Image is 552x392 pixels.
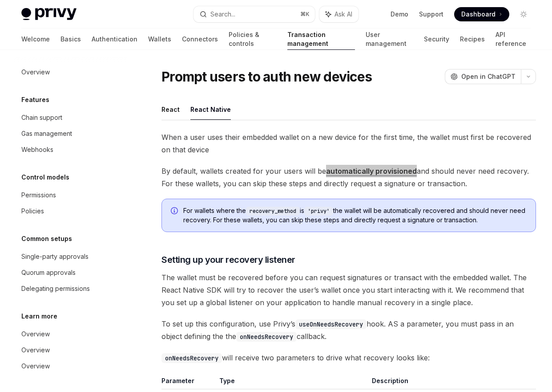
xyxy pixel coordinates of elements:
[21,128,72,139] div: Gas management
[424,29,449,50] a: Security
[161,271,536,309] span: The wallet must be recovered before you can request signatures or transact with the embedded wall...
[295,319,367,329] code: useOnNeedsRecovery
[21,172,69,183] h5: Control models
[14,142,128,158] a: Webhooks
[14,358,128,374] a: Overview
[161,253,295,266] span: Setting up your recovery listener
[14,126,128,142] a: Gas management
[304,207,333,216] code: 'privy'
[161,165,536,190] span: By default, wallets created for your users will be and should never need recovery. For these wall...
[161,318,536,343] span: To set up this configuration, use Privy’s hook. AS a parameter, you must pass in an object defini...
[21,251,89,262] div: Single-party approvals
[14,203,128,219] a: Policies
[148,29,171,50] a: Wallets
[193,6,315,22] button: Search...⌘K
[419,10,443,19] a: Support
[319,6,359,22] button: Ask AI
[21,283,90,294] div: Delegating permissions
[21,190,56,200] div: Permissions
[21,311,57,322] h5: Learn more
[92,29,137,50] a: Authentication
[460,29,485,50] a: Recipes
[229,29,277,50] a: Policies & controls
[14,249,128,265] a: Single-party approvals
[300,11,310,18] span: ⌘ K
[161,376,216,389] th: Parameter
[60,29,81,50] a: Basics
[21,144,53,155] div: Webhooks
[21,29,50,50] a: Welcome
[246,207,300,216] code: recovery_method
[190,99,231,120] button: React Native
[161,353,222,363] code: onNeedsRecovery
[161,131,536,156] span: When a user uses their embedded wallet on a new device for the first time, the wallet must first ...
[461,10,496,19] span: Dashboard
[182,29,218,50] a: Connectors
[334,10,352,19] span: Ask AI
[21,112,62,123] div: Chain support
[14,64,128,80] a: Overview
[516,7,531,21] button: Toggle dark mode
[14,110,128,126] a: Chain support
[21,267,76,278] div: Quorum approvals
[210,9,235,20] div: Search...
[326,167,417,176] a: automatically provisioned
[21,345,50,355] div: Overview
[496,29,531,50] a: API reference
[461,72,516,81] span: Open in ChatGPT
[21,329,50,339] div: Overview
[21,233,72,244] h5: Common setups
[216,376,368,389] th: Type
[454,7,509,21] a: Dashboard
[391,10,408,19] a: Demo
[445,69,521,84] button: Open in ChatGPT
[14,265,128,281] a: Quorum approvals
[236,332,297,342] code: onNeedsRecovery
[171,207,180,216] svg: Info
[21,206,44,216] div: Policies
[161,99,180,120] button: React
[366,29,413,50] a: User management
[368,376,536,389] th: Description
[21,8,77,20] img: light logo
[14,326,128,342] a: Overview
[14,342,128,358] a: Overview
[183,206,527,225] span: For wallets where the is the wallet will be automatically recovered and should never need recover...
[287,29,355,50] a: Transaction management
[21,94,49,105] h5: Features
[21,361,50,372] div: Overview
[21,67,50,78] div: Overview
[161,351,536,364] span: will receive two parameters to drive what recovery looks like:
[14,187,128,203] a: Permissions
[161,69,372,85] h1: Prompt users to auth new devices
[14,281,128,297] a: Delegating permissions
